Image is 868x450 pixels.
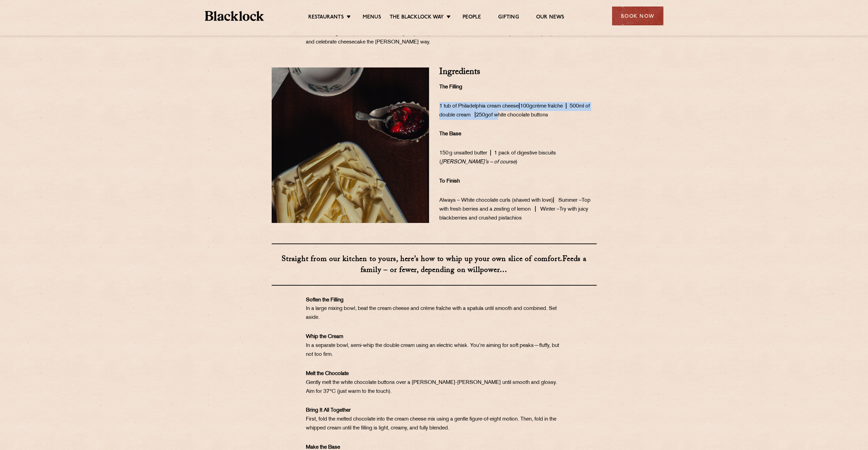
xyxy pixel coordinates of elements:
[306,445,340,450] b: Make the Base
[439,207,588,221] span: Winter –
[439,179,460,184] span: To Finish
[306,31,558,45] span: for optimum results. Now, grab your spoon, white chocolate buttons, and your favourite people, an...
[498,14,519,22] a: Gifting
[566,104,567,109] strong: |
[306,306,557,320] span: In a large mixing bowl, beat the cream cheese and crème fraîche with a spatula until smooth and c...
[205,11,264,21] img: BL_Textured_Logo-footer-cropped.svg
[490,151,491,156] strong: |
[439,198,591,212] span: Summer –
[439,198,591,212] span: Top with fresh berries and a zesting of lemon
[553,198,554,203] strong: |
[363,14,381,22] a: Menus
[306,334,343,339] b: Whip the Cream
[439,65,480,80] strong: Ingredients
[470,113,548,118] span: of white chocolate buttons
[536,14,565,22] a: Our News
[439,104,590,118] span: 500ml of double cream
[306,380,557,394] span: Gently melt the white chocolate buttons over a [PERSON_NAME]-[PERSON_NAME] until smooth and gloss...
[306,371,349,376] b: Melt the Chocolate
[439,151,487,156] span: 150 g unsalted butter
[306,343,559,357] span: In a separate bowl, semi-whip the double cream using an electric whisk. You’re aiming for soft pe...
[612,7,663,25] div: Book Now
[463,14,481,22] a: People
[535,207,536,212] strong: |
[306,408,351,413] b: Bring It All Together
[306,22,562,36] span: leave to chill overnight
[306,417,556,431] span: First, fold the melted chocolate into the cream cheese mix using a gentle figure-of-eight motion....
[282,253,586,277] span: Straight from our kitchen to yours, here’s how to whip up your own slice of comfort.
[439,85,462,90] span: The Filling
[390,14,444,22] a: The Blacklock Way
[475,113,476,118] strong: |
[439,207,588,221] span: Try with juicy blackberries and crushed pistachios
[361,253,586,277] span: Feeds a family – or fewer, depending on willpower…
[516,160,517,165] span: )
[306,298,344,303] b: Soften the Filling
[439,198,558,203] span: Always – White chocolate curls (shaved with love)
[439,104,532,109] span: 1 tub of Philadelphia cream cheese 100g
[308,14,344,22] a: Restaurants
[439,132,461,137] span: The Base
[441,160,516,165] span: [PERSON_NAME]’s – of course
[439,151,556,165] span: 1 pack of digestive biscuits (
[532,104,570,109] span: crème fraîche
[470,113,488,118] span: 250g
[519,104,520,109] strong: |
